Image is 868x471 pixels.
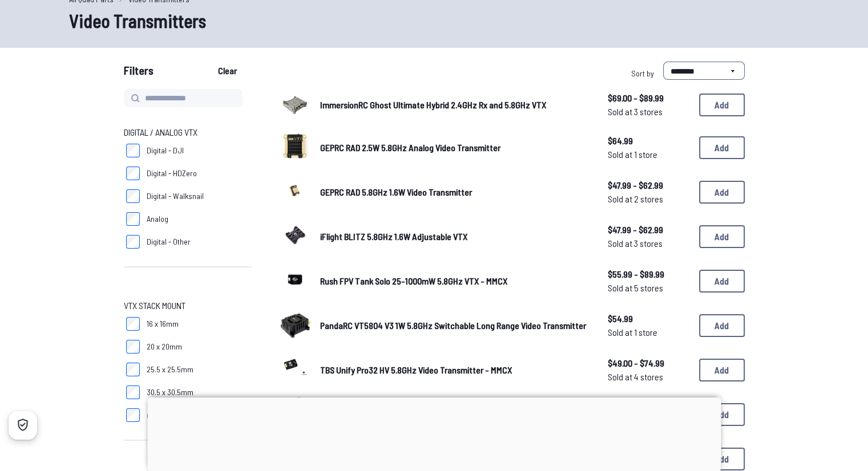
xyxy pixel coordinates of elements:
img: image [279,352,311,384]
a: TBS Unify Pro32 HV 5.8GHz Video Transmitter - MMCX [320,363,590,377]
button: Add [699,314,745,337]
span: Digital - Other [147,236,191,247]
img: image [279,93,311,117]
span: ImmersionRC Ghost Ultimate Hybrid 2.4GHz Rx and 5.8GHz VTX [320,99,546,110]
img: image [279,219,311,251]
button: Clear [208,62,247,80]
input: 16 x 16mm [126,317,140,331]
a: image [279,174,311,210]
a: image [279,130,311,165]
button: Add [699,448,745,470]
h1: Video Transmitters [69,7,800,34]
input: n/a [126,408,140,422]
a: ImmersionRC Ghost Ultimate Hybrid 2.4GHz Rx and 5.8GHz VTX [320,98,590,112]
img: image [279,263,311,295]
button: Add [699,181,745,204]
span: Digital - HDZero [147,168,197,179]
button: Add [699,94,745,116]
span: Sold at 5 stores [608,281,690,295]
a: image [279,397,311,432]
button: Add [699,270,745,293]
iframe: Advertisement [147,397,721,468]
img: image [279,174,311,206]
button: Add [699,359,745,381]
span: Sold at 1 store [608,326,690,339]
span: iFlight BLITZ 5.8GHz 1.6W Adjustable VTX [320,231,467,242]
span: Sold at 2 stores [608,192,690,206]
span: VTX Stack Mount [124,299,185,312]
a: GEPRC RAD 2.5W 5.8GHz Analog Video Transmitter [320,141,590,155]
span: Digital - DJI [147,145,184,156]
a: PandaRC VT5804 V3 1W 5.8GHz Switchable Long Range Video Transmitter [320,319,590,332]
span: $49.00 - $74.99 [608,356,690,370]
span: PandaRC VT5804 V3 1W 5.8GHz Switchable Long Range Video Transmitter [320,320,586,331]
span: 25.5 x 25.5mm [147,364,193,375]
span: $55.99 - $89.99 [608,267,690,281]
span: Sold at 1 store [608,148,690,161]
img: image [279,397,311,429]
input: Digital - HDZero [126,167,140,180]
span: Sold at 4 stores [608,370,690,384]
img: image [279,130,311,162]
a: Rush FPV Tank Solo 25-1000mW 5.8GHz VTX - MMCX [320,274,590,288]
span: Sold at 3 stores [608,105,690,119]
span: 16 x 16mm [147,318,179,330]
span: GEPRC RAD 5.8GHz 1.6W Video Transmitter [320,186,472,197]
span: $54.99 [608,312,690,326]
span: $69.00 - $89.99 [608,91,690,105]
span: Filters [124,62,154,84]
a: image [279,263,311,299]
button: Add [699,225,745,248]
input: 20 x 20mm [126,340,140,354]
a: image [279,219,311,254]
span: GEPRC RAD 2.5W 5.8GHz Analog Video Transmitter [320,142,500,153]
span: $47.99 - $62.99 [608,178,690,192]
span: 30.5 x 30.5mm [147,387,193,398]
input: Analog [126,212,140,226]
span: $64.99 [608,134,690,148]
input: Digital - Other [126,235,140,249]
button: Add [699,403,745,426]
span: Digital / Analog VTX [124,125,197,139]
a: image [279,89,311,121]
img: image [279,308,311,340]
span: Digital - Walksnail [147,190,204,202]
span: 20 x 20mm [147,341,182,352]
span: Analog [147,213,168,225]
input: Digital - DJI [126,144,140,157]
a: GEPRC RAD 5.8GHz 1.6W Video Transmitter [320,185,590,199]
select: Sort by [663,62,745,80]
span: TBS Unify Pro32 HV 5.8GHz Video Transmitter - MMCX [320,364,512,375]
input: 25.5 x 25.5mm [126,363,140,376]
span: n/a [147,409,157,421]
input: Digital - Walksnail [126,189,140,203]
a: image [279,352,311,388]
button: Add [699,136,745,159]
input: 30.5 x 30.5mm [126,385,140,399]
a: image [279,308,311,343]
span: Rush FPV Tank Solo 25-1000mW 5.8GHz VTX - MMCX [320,275,507,286]
span: Sold at 3 stores [608,237,690,250]
a: iFlight BLITZ 5.8GHz 1.6W Adjustable VTX [320,230,590,243]
span: Sort by [631,68,654,78]
span: $47.99 - $62.99 [608,223,690,237]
